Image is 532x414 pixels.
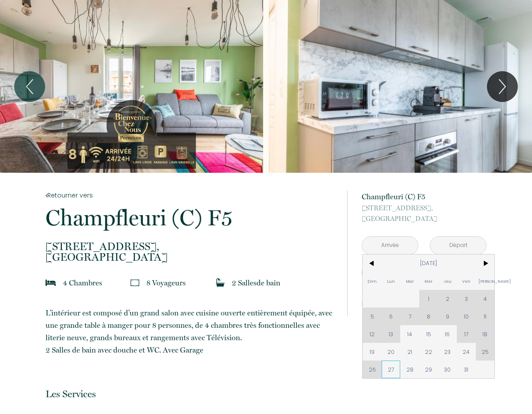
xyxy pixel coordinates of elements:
[183,278,186,287] span: s
[419,361,438,378] span: 29
[46,388,336,400] p: Les Services
[363,254,382,272] span: <
[400,343,419,361] span: 21
[232,277,280,289] p: 2 Salle de bain
[382,361,401,378] span: 27
[438,343,457,361] span: 23
[382,254,476,272] span: [DATE]
[400,272,419,290] span: Mar
[419,272,438,290] span: Mer
[46,241,336,262] p: [GEOGRAPHIC_DATA]
[438,361,457,378] span: 30
[457,361,476,378] span: 31
[362,203,486,213] span: [STREET_ADDRESS],
[46,307,336,356] p: L’intérieur est composé d’un grand salon avec cuisine ouverte entièrement équipée, avec une grand...
[430,237,486,254] input: Départ
[363,343,382,361] span: 19
[63,277,102,289] p: 4 Chambre
[476,272,495,290] span: [PERSON_NAME]
[99,278,102,287] span: s
[419,343,438,361] span: 22
[362,190,486,203] p: Champfleuri (C) F5
[362,292,486,316] button: Réserver
[457,272,476,290] span: Ven
[46,190,336,200] a: Retourner vers
[46,241,336,252] span: [STREET_ADDRESS],
[400,325,419,343] span: 14
[438,272,457,290] span: Jeu
[382,272,401,290] span: Lun
[46,207,336,229] p: Champfleuri (C) F5
[400,361,419,378] span: 28
[438,325,457,343] span: 16
[363,272,382,290] span: Dim
[487,71,518,102] button: Next
[130,278,139,287] img: guests
[457,343,476,361] span: 24
[476,254,495,272] span: >
[362,237,418,254] input: Arrivée
[253,278,256,287] span: s
[382,343,401,361] span: 20
[14,71,45,102] button: Previous
[419,325,438,343] span: 15
[146,277,186,289] p: 8 Voyageur
[362,203,486,224] p: [GEOGRAPHIC_DATA]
